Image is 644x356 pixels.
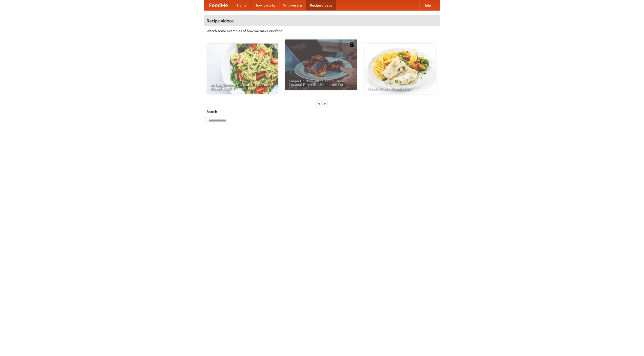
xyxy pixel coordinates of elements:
[323,100,327,107] div: »
[207,44,278,94] a: An Easy, Summery Tomato Pasta That's Ready for Fall
[364,44,436,94] a: French Fries Fish and Chips
[349,42,354,47] img: 483408.png
[207,28,437,33] p: Watch some examples of how we make our food!
[306,0,336,10] a: Recipe videos
[207,109,437,114] h5: Search
[210,83,274,90] span: An Easy, Summery Tomato Pasta That's Ready for Fall
[317,100,321,107] div: «
[368,87,432,90] span: French Fries Fish and Chips
[233,0,251,10] a: Home
[279,0,306,10] a: Who we are
[204,16,440,26] h4: Recipe videos
[251,0,279,10] a: How it works
[419,0,435,10] a: Help
[204,0,233,10] a: FoodMe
